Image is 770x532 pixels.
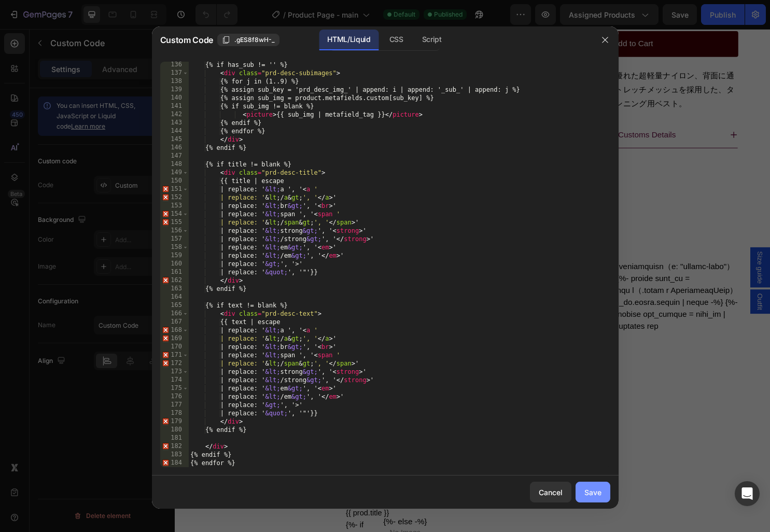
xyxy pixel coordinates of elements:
div: 143 [160,119,189,127]
span: Outfit [607,276,617,293]
div: Open Intercom Messenger [735,481,760,506]
div: 162 [160,276,189,285]
button: .gES8f8wH-_ [217,34,279,46]
button: Cancel [530,482,571,502]
div: 149 [160,169,189,177]
div: Script [414,30,450,50]
div: 180 [160,426,189,434]
div: 177 [160,401,189,409]
div: 155 [160,218,189,227]
button: Add to Cart [369,2,589,29]
div: 157 [160,235,189,243]
div: 145 [160,135,189,144]
p: Publish the page to see the content. [33,53,341,64]
div: 163 [160,285,189,293]
p: Size [35,125,51,141]
p: 前面に防風性と伸縮性に優れた超軽量ナイロン、背面に通気性と速乾性に優れたストレッチメッシュを採用した、タイトフィッティングのランニング用ベスト。 [369,44,585,82]
div: HTML/Liquid [319,30,379,50]
span: .gES8f8wH-_ [234,35,275,45]
div: 170 [160,343,189,351]
div: 164 [160,293,189,301]
div: 150 [160,177,189,185]
div: CSS [381,30,412,50]
p: Care [35,196,53,211]
p: Technology [35,90,77,105]
div: 174 [160,376,189,384]
div: 173 [160,368,189,376]
span: Custom Code [160,34,213,46]
button: Save [576,482,610,502]
div: Save [584,487,601,498]
div: 151 [160,185,189,193]
div: 152 [160,193,189,202]
div: 182 [160,442,189,451]
div: 179 [160,417,189,426]
div: 139 [160,86,189,94]
div: 175 [160,384,189,393]
div: 142 [160,110,189,119]
div: 181 [160,434,189,442]
div: 144 [160,127,189,135]
div: 138 [160,77,189,86]
div: 184 [160,459,189,467]
div: 148 [160,160,189,169]
div: 166 [160,310,189,318]
div: {{ prod.title }} [174,496,308,513]
img: {{ prod.title | escape }} [174,374,308,509]
div: 171 [160,351,189,359]
div: Custom Code [46,30,90,39]
div: 140 [160,94,189,102]
div: 146 [160,144,189,152]
div: 167 [160,318,189,326]
div: 141 [160,102,189,110]
div: 165 [160,301,189,310]
div: 168 [160,326,189,334]
div: 172 [160,359,189,368]
div: 158 [160,243,189,251]
div: 159 [160,251,189,260]
div: 147 [160,152,189,160]
div: 169 [160,334,189,343]
div: 153 [160,202,189,210]
div: 178 [160,409,189,417]
div: Add to Cart [458,10,500,21]
div: 183 [160,451,189,459]
div: {%- if prod.featured_image -%} {%- else -%} {%- endif -%} [174,362,308,496]
div: 161 [160,268,189,276]
p: Material [35,161,65,176]
h3: Related Items [33,342,589,356]
div: 160 [160,260,189,268]
div: 176 [160,393,189,401]
div: 156 [160,227,189,235]
span: Size guide [607,232,617,266]
div: 136 [160,61,189,69]
p: Please Note: Shipping & Customs Details [371,103,524,118]
div: 154 [160,210,189,218]
div: Cancel [539,487,563,498]
div: 137 [160,69,189,77]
